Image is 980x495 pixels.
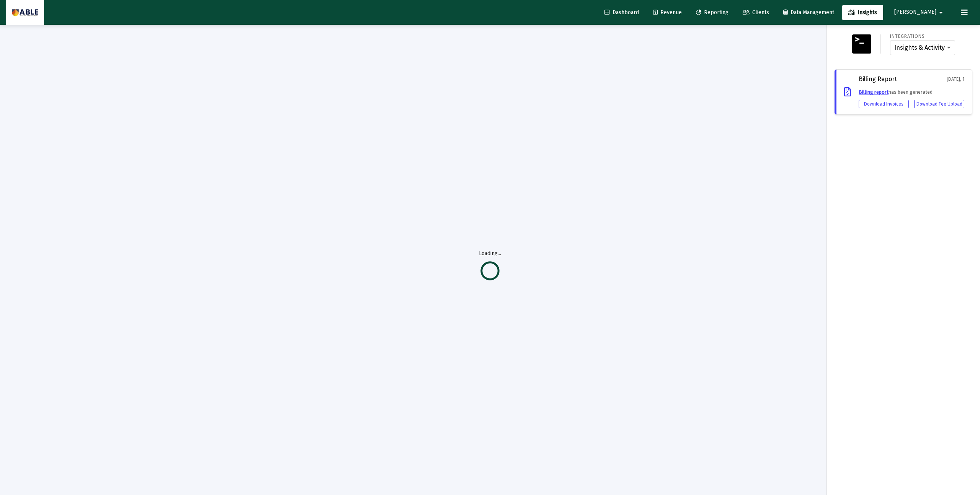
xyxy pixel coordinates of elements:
span: Insights [848,9,877,16]
span: Clients [743,9,769,16]
button: [PERSON_NAME] [885,5,955,20]
span: Data Management [783,9,834,16]
a: Insights [842,5,883,20]
span: Dashboard [604,9,639,16]
span: Reporting [696,9,728,16]
mat-icon: arrow_drop_down [936,5,946,20]
span: Revenue [653,9,682,16]
a: Reporting [690,5,735,20]
img: Dashboard [12,5,38,20]
span: [PERSON_NAME] [894,9,936,16]
a: Dashboard [598,5,645,20]
a: Clients [737,5,775,20]
a: Data Management [777,5,840,20]
a: Revenue [647,5,688,20]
